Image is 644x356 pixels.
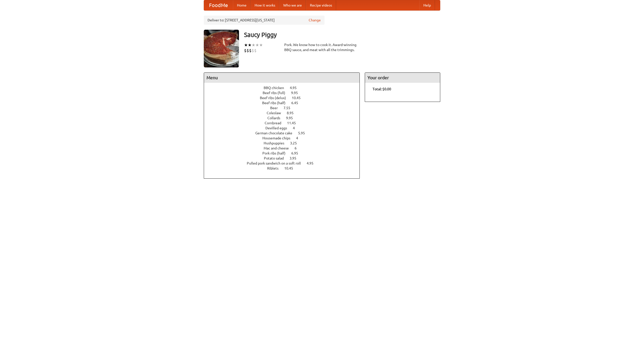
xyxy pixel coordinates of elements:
a: Cornbread 11.45 [265,121,305,125]
li: ★ [259,42,263,48]
a: Beer 7.55 [270,106,300,110]
h4: Menu [204,73,359,83]
span: Pulled pork sandwich on a soft roll [247,161,306,165]
span: Beer [270,106,283,110]
span: 9.95 [291,91,303,95]
a: Help [419,0,435,10]
a: Housemade chips 4 [262,136,307,140]
a: FoodMe [204,0,233,10]
span: 10.45 [292,96,306,100]
span: Coleslaw [267,111,286,115]
img: angular.jpg [204,30,239,67]
span: Beef ribs (half) [262,101,291,105]
span: Hushpuppies [264,141,289,145]
span: Devilled eggs [265,126,292,130]
span: Potato salad [264,156,289,160]
span: 5.95 [298,131,310,135]
span: 6 [295,146,302,150]
li: ★ [248,42,252,48]
li: $ [244,48,247,53]
a: Riblets 10.45 [267,166,302,170]
a: Change [309,18,321,23]
span: 4 [296,136,303,140]
span: Beef ribs (full) [263,91,290,95]
span: 4.95 [290,86,302,90]
a: Potato salad 3.95 [264,156,306,160]
a: Home [233,0,251,10]
span: Cornbread [265,121,286,125]
a: Who we are [279,0,306,10]
span: German chocolate cake [255,131,297,135]
li: $ [254,48,257,53]
li: $ [249,48,252,53]
li: ★ [244,42,248,48]
li: ★ [255,42,259,48]
span: 4.95 [307,161,318,165]
a: Beef ribs (delux) 10.45 [260,96,310,100]
a: Beef ribs (half) 6.45 [262,101,307,105]
a: German chocolate cake 5.95 [255,131,314,135]
span: BBQ chicken [264,86,289,90]
span: 9.95 [286,116,298,120]
a: Pulled pork sandwich on a soft roll 4.95 [247,161,323,165]
span: Pork ribs (half) [262,151,291,155]
div: Pork. We know how to cook it. Award-winning BBQ sauce, and meat with all the trimmings. [284,42,360,52]
li: $ [252,48,254,53]
h4: Your order [365,73,440,83]
span: 6.45 [291,101,303,105]
span: 8.95 [287,111,299,115]
span: Collards [267,116,285,120]
span: Beef ribs (delux) [260,96,291,100]
span: 7.55 [284,106,295,110]
span: 3.95 [290,156,301,160]
span: Mac and cheese [264,146,294,150]
a: Devilled eggs 4 [265,126,304,130]
a: Beef ribs (full) 9.95 [263,91,307,95]
div: Deliver to: [STREET_ADDRESS][US_STATE] [204,16,325,25]
a: Pork ribs (half) 6.95 [262,151,307,155]
span: 3.25 [290,141,302,145]
span: 4 [293,126,300,130]
li: $ [247,48,249,53]
span: Riblets [267,166,284,170]
a: Coleslaw 8.95 [267,111,303,115]
a: Hushpuppies 3.25 [264,141,306,145]
a: BBQ chicken 4.95 [264,86,306,90]
span: Housemade chips [262,136,295,140]
a: Recipe videos [306,0,336,10]
li: ★ [252,42,255,48]
span: 11.45 [287,121,301,125]
a: How it works [251,0,279,10]
span: 6.95 [291,151,303,155]
a: Mac and cheese 6 [264,146,306,150]
b: Total: $0.00 [373,87,391,91]
h3: Saucy Piggy [244,30,440,40]
span: 10.45 [284,166,298,170]
a: Collards 9.95 [267,116,302,120]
